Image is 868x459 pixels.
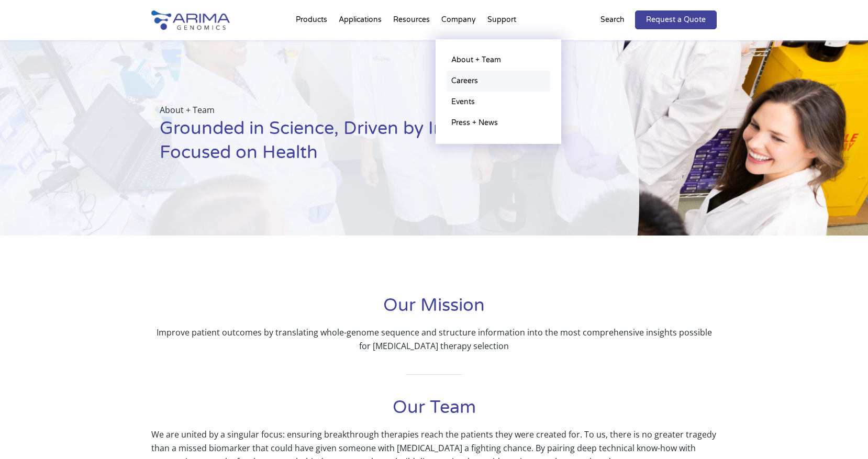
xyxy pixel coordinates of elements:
p: Improve patient outcomes by translating whole-genome sequence and structure information into the ... [151,326,717,353]
a: Events [446,92,551,113]
p: Search [600,13,625,27]
h1: Our Mission [151,294,717,326]
a: About + Team [446,50,551,71]
p: About + Team [160,103,587,117]
img: Arima-Genomics-logo [151,10,230,30]
h1: Our Team [151,396,717,428]
a: Careers [446,71,551,92]
h1: Grounded in Science, Driven by Innovation, Focused on Health [160,117,587,173]
a: Press + News [446,113,551,133]
a: Request a Quote [635,10,717,29]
